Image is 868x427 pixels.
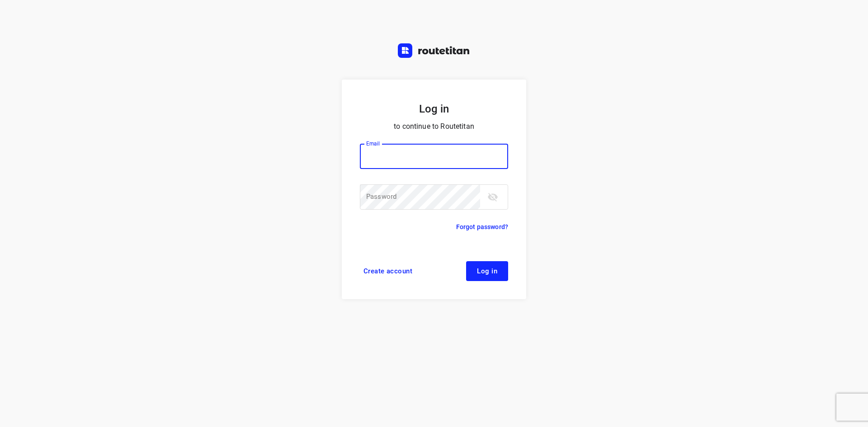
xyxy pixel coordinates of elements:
[360,120,508,133] p: to continue to Routetitan
[360,101,508,117] h5: Log in
[484,188,502,206] button: toggle password visibility
[477,267,497,275] span: Log in
[360,261,416,281] a: Create account
[398,43,470,60] a: Routetitan
[456,221,508,232] a: Forgot password?
[363,267,412,275] span: Create account
[398,43,470,58] img: Routetitan
[466,261,508,281] button: Log in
